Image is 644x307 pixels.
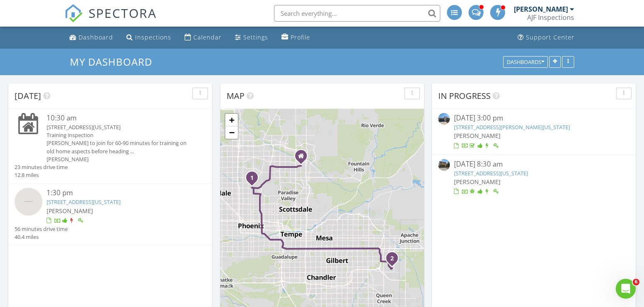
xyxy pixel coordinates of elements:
iframe: Intercom live chat [616,279,636,299]
a: Zoom in [225,114,238,126]
a: Inspections [123,30,175,45]
div: [PERSON_NAME] to join for 60-90 minutes for training on old home aspects before heading ... [47,139,190,155]
span: [DATE] [15,90,41,101]
div: AJF Inspections [527,13,574,22]
a: Settings [232,30,271,45]
div: Training inspection [47,131,190,139]
div: Dashboard [79,33,113,41]
a: Profile [278,30,313,45]
a: [STREET_ADDRESS][US_STATE] [454,169,528,177]
span: Map [227,90,244,101]
div: 23 minutes drive time [15,163,68,171]
div: 56 minutes drive time [15,225,68,233]
div: 40.4 miles [15,233,68,241]
span: SPECTORA [89,4,157,22]
div: 216 E Harmont Dr , Phoenix, Arizona 85020 [252,177,257,182]
span: [PERSON_NAME] [454,178,501,186]
div: [STREET_ADDRESS][US_STATE] [47,123,190,131]
div: 2228 W Sebring Ave Lot 1503, Apache Junction, Arizona 85120 [392,258,397,263]
a: Support Center [514,30,578,45]
input: Search everything... [274,5,440,22]
a: [DATE] 3:00 pm [STREET_ADDRESS][PERSON_NAME][US_STATE] [PERSON_NAME] [438,113,629,150]
a: [DATE] 8:30 am [STREET_ADDRESS][US_STATE] [PERSON_NAME] [438,159,629,196]
div: Settings [243,33,268,41]
img: The Best Home Inspection Software - Spectora [64,4,83,22]
a: [STREET_ADDRESS][PERSON_NAME][US_STATE] [454,123,570,131]
div: 1:30 pm [47,188,190,198]
img: 9325422%2Fcover_photos%2Fpbe57QIEIjSju5p8P2Fm%2Fsmall.jpg [438,159,450,171]
i: 1 [250,175,254,181]
a: 1:30 pm [STREET_ADDRESS][US_STATE] [PERSON_NAME] 56 minutes drive time 40.4 miles [15,188,206,241]
a: Calendar [181,30,225,45]
i: 2 [390,256,394,262]
a: 10:30 am [STREET_ADDRESS][US_STATE] Training inspection [PERSON_NAME] to join for 60-90 minutes f... [15,113,206,179]
a: My Dashboard [70,55,159,69]
div: Support Center [526,33,575,41]
div: [DATE] 3:00 pm [454,113,613,123]
div: [DATE] 8:30 am [454,159,613,169]
div: [PERSON_NAME] [514,5,568,13]
div: Profile [291,33,310,41]
div: Dashboards [507,59,544,65]
div: 10:30 am [47,113,190,123]
img: 9276310%2Fcover_photos%2FL2ETKRizFoXDRmwPQKTq%2Fsmall.jpg [438,113,450,125]
span: In Progress [438,90,491,101]
div: Calendar [193,33,222,41]
img: streetview [15,188,42,216]
a: SPECTORA [64,11,157,29]
div: Inspections [135,33,171,41]
div: 12.8 miles [15,171,68,179]
span: [PERSON_NAME] [454,132,501,140]
div: 14201 N Hayden Rd Suite A4, Scottsdale AZ 85260 [301,156,306,161]
button: Dashboards [503,56,548,68]
span: 6 [633,279,639,285]
a: Dashboard [66,30,116,45]
div: [PERSON_NAME] [47,155,190,163]
a: [STREET_ADDRESS][US_STATE] [47,198,121,206]
a: Zoom out [225,126,238,139]
span: [PERSON_NAME] [47,207,93,215]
